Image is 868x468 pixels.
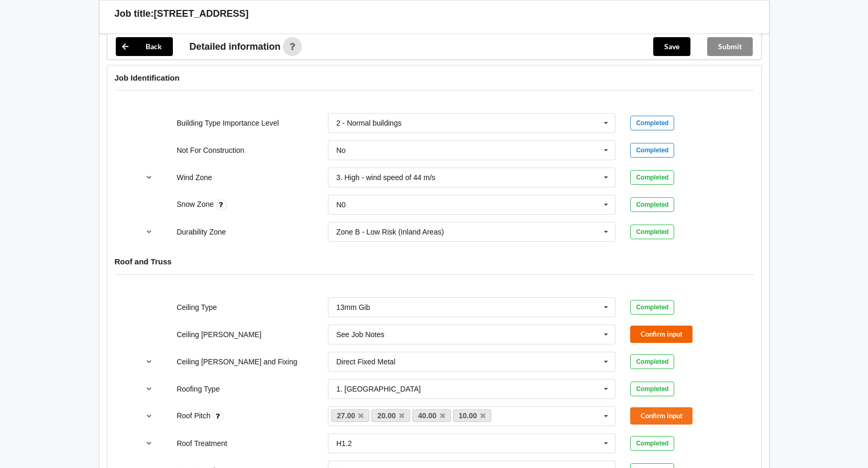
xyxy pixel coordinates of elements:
div: Zone B - Low Risk (Inland Areas) [336,228,444,236]
label: Wind Zone [177,173,212,182]
a: 10.00 [453,409,492,422]
button: Confirm input [630,407,693,425]
div: 13mm Gib [336,304,370,311]
div: 1. [GEOGRAPHIC_DATA] [336,385,421,393]
button: reference-toggle [139,434,159,453]
div: Completed [630,300,674,315]
h3: Job title: [115,8,154,20]
button: Save [653,37,690,56]
h4: Roof and Truss [115,257,754,266]
a: 27.00 [331,409,370,422]
a: 40.00 [412,409,451,422]
label: Ceiling Type [177,303,217,311]
button: reference-toggle [139,222,159,241]
label: Not For Construction [177,146,244,154]
div: 3. High - wind speed of 44 m/s [336,174,435,181]
div: N0 [336,201,346,208]
button: Confirm input [630,326,693,343]
label: Roof Treatment [177,439,227,448]
button: Back [116,37,173,56]
div: H1.2 [336,440,352,447]
div: Completed [630,436,674,451]
button: reference-toggle [139,407,159,426]
div: Completed [630,354,674,369]
div: Direct Fixed Metal [336,358,395,365]
div: 2 - Normal buildings [336,119,402,127]
div: See Job Notes [336,331,384,338]
label: Durability Zone [177,228,226,236]
button: reference-toggle [139,168,159,187]
a: 20.00 [371,409,410,422]
h4: Job Identification [115,73,754,83]
label: Roof Pitch [177,411,212,420]
div: Completed [630,197,674,212]
label: Ceiling [PERSON_NAME] [177,330,261,339]
h3: [STREET_ADDRESS] [154,8,249,20]
label: Ceiling [PERSON_NAME] and Fixing [177,358,297,366]
div: No [336,147,346,154]
div: Completed [630,170,674,185]
div: Completed [630,382,674,396]
button: reference-toggle [139,380,159,398]
label: Building Type Importance Level [177,119,279,127]
span: Detailed information [190,42,281,51]
label: Roofing Type [177,385,219,393]
div: Completed [630,116,674,130]
div: Completed [630,143,674,158]
label: Snow Zone [177,200,216,208]
div: Completed [630,225,674,239]
button: reference-toggle [139,352,159,371]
